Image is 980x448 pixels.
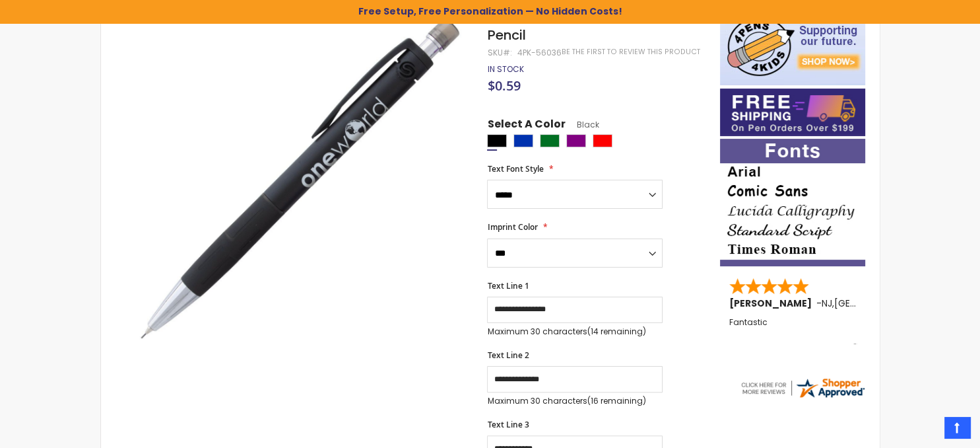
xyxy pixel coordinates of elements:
[729,318,857,346] div: Fantastic
[487,8,676,44] span: Souvenir® Daven Mechanical Pencil
[944,417,970,438] a: Top
[739,376,866,400] img: 4pens.com widget logo
[566,134,586,147] div: Purple
[587,395,645,406] span: (16 remaining)
[720,9,865,85] img: 4pens 4 kids
[487,77,520,94] span: $0.59
[729,297,816,310] span: [PERSON_NAME]
[513,134,533,147] div: Blue
[587,326,645,337] span: (14 remaining)
[834,297,931,310] span: [GEOGRAPHIC_DATA]
[540,134,560,147] div: Green
[739,391,866,402] a: 4pens.com certificate URL
[127,7,470,350] img: black-souvenir-daven-mechanical-pencil-56036_1.jpg
[487,396,663,406] p: Maximum 30 characters
[487,419,529,430] span: Text Line 3
[487,350,529,361] span: Text Line 2
[565,119,599,130] span: Black
[816,297,931,310] span: - ,
[487,117,565,135] span: Select A Color
[593,134,612,147] div: Red
[487,280,529,291] span: Text Line 1
[517,48,561,58] div: 4PK-56036
[487,63,523,75] span: In stock
[720,139,865,266] img: font-personalization-examples
[487,221,537,233] span: Imprint Color
[487,64,523,75] div: Availability
[487,134,507,147] div: Black
[487,326,663,337] p: Maximum 30 characters
[561,47,700,57] a: Be the first to review this product
[822,297,832,310] span: NJ
[487,47,511,58] strong: SKU
[720,89,865,136] img: Free shipping on orders over $199
[487,163,543,174] span: Text Font Style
